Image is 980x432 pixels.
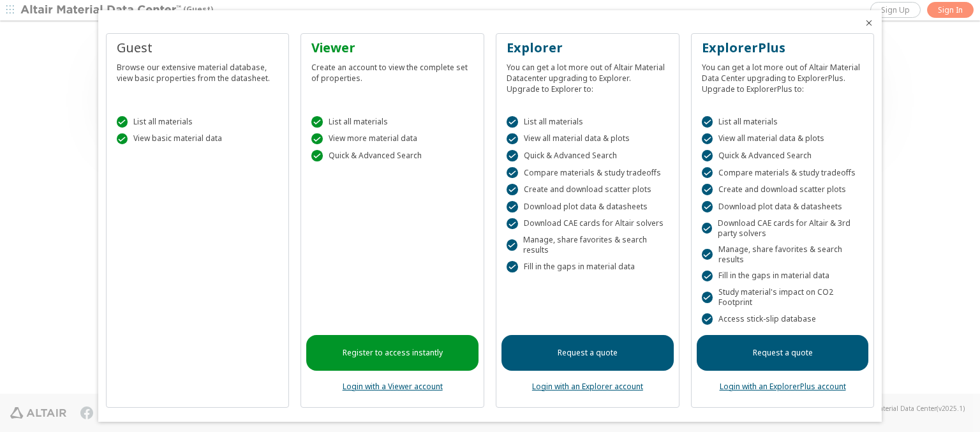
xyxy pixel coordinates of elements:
[507,57,669,94] div: You can get a lot more out of Altair Material Datacenter upgrading to Explorer. Upgrade to Explor...
[702,201,713,212] div: 
[702,150,713,161] div: 
[702,292,713,303] div: 
[117,116,128,128] div: 
[702,271,713,282] div: 
[311,150,473,161] div: Quick & Advanced Search
[507,133,518,145] div: 
[311,39,473,57] div: Viewer
[702,271,864,282] div: Fill in the gaps in material data
[507,150,518,161] div: 
[343,381,443,392] a: Login with a Viewer account
[311,116,473,128] div: List all materials
[311,116,323,128] div: 
[507,239,517,251] div: 
[702,218,864,239] div: Download CAE cards for Altair & 3rd party solvers
[702,184,713,195] div: 
[117,57,279,84] div: Browse our extensive material database, view basic properties from the datasheet.
[702,167,864,179] div: Compare materials & study tradeoffs
[507,116,669,128] div: List all materials
[117,133,128,145] div: 
[507,167,669,179] div: Compare materials & study tradeoffs
[702,287,864,308] div: Study material's impact on CO2 Footprint
[311,133,473,145] div: View more material data
[507,116,518,128] div: 
[306,335,479,371] a: Register to access instantly
[702,244,864,265] div: Manage, share favorites & search results
[702,223,712,234] div: 
[507,167,518,179] div: 
[117,39,279,57] div: Guest
[507,218,669,230] div: Download CAE cards for Altair solvers
[507,201,669,212] div: Download plot data & datasheets
[507,201,518,212] div: 
[507,235,669,255] div: Manage, share favorites & search results
[720,381,846,392] a: Login with an ExplorerPlus account
[507,150,669,161] div: Quick & Advanced Search
[311,150,323,161] div: 
[702,39,864,57] div: ExplorerPlus
[507,184,669,195] div: Create and download scatter plots
[501,335,674,371] a: Request a quote
[702,167,713,179] div: 
[117,133,279,145] div: View basic material data
[507,133,669,145] div: View all material data & plots
[702,201,864,212] div: Download plot data & datasheets
[702,133,713,145] div: 
[311,133,323,145] div: 
[702,184,864,195] div: Create and download scatter plots
[702,116,713,128] div: 
[702,133,864,145] div: View all material data & plots
[117,116,279,128] div: List all materials
[311,57,473,84] div: Create an account to view the complete set of properties.
[702,249,713,260] div: 
[507,39,669,57] div: Explorer
[507,261,669,272] div: Fill in the gaps in material data
[532,381,643,392] a: Login with an Explorer account
[702,313,864,325] div: Access stick-slip database
[702,57,864,94] div: You can get a lot more out of Altair Material Data Center upgrading to ExplorerPlus. Upgrade to E...
[864,18,874,28] button: Close
[702,313,713,325] div: 
[697,335,869,371] a: Request a quote
[507,261,518,272] div: 
[507,184,518,195] div: 
[702,116,864,128] div: List all materials
[702,150,864,161] div: Quick & Advanced Search
[507,218,518,230] div: 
